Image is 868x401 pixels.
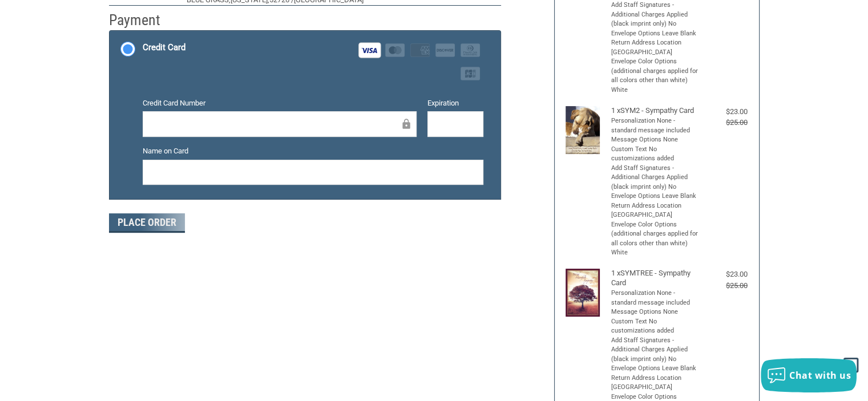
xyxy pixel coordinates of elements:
li: Envelope Options Leave Blank [611,364,700,374]
h2: Payment [109,11,176,30]
div: $25.00 [702,117,748,128]
div: $25.00 [702,280,748,291]
h4: 1 x SYMTREE - Sympathy Card [611,269,700,287]
button: Chat with us [761,358,857,392]
h4: 1 x SYM2 - Sympathy Card [611,106,700,115]
li: Envelope Options Leave Blank [611,29,700,39]
label: Credit Card Number [143,98,417,109]
li: Custom Text No customizations added [611,145,700,164]
li: Return Address Location [GEOGRAPHIC_DATA] [611,201,700,220]
label: Expiration [427,98,483,109]
li: Add Staff Signatures - Additional Charges Applied (black imprint only) No [611,164,700,192]
li: Personalization None - standard message included [611,289,700,307]
li: Return Address Location [GEOGRAPHIC_DATA] [611,38,700,57]
li: Personalization None - standard message included [611,116,700,135]
div: Credit Card [143,38,185,57]
li: Envelope Color Options (additional charges applied for all colors other than white) White [611,57,700,95]
button: Place Order [109,213,185,233]
div: $23.00 [702,269,748,280]
span: Chat with us [789,369,851,382]
li: Envelope Color Options (additional charges applied for all colors other than white) White [611,220,700,258]
li: Add Staff Signatures - Additional Charges Applied (black imprint only) No [611,336,700,364]
li: Envelope Options Leave Blank [611,192,700,201]
li: Return Address Location [GEOGRAPHIC_DATA] [611,374,700,392]
label: Name on Card [143,145,483,157]
div: $23.00 [702,106,748,118]
li: Message Options None [611,307,700,317]
li: Message Options None [611,135,700,145]
li: Custom Text No customizations added [611,317,700,336]
li: Add Staff Signatures - Additional Charges Applied (black imprint only) No [611,1,700,29]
